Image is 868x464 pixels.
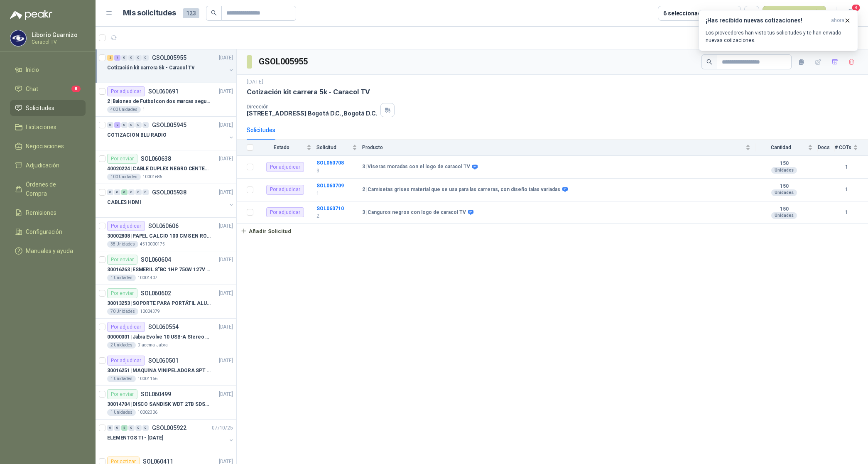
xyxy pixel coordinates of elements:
[835,209,858,216] b: 1
[10,100,86,116] a: Solicitudes
[107,367,211,375] p: 30016251 | MAQUINA VINIPELADORA SPT M 10 – 50
[10,119,86,135] a: Licitaciones
[219,88,233,96] p: [DATE]
[107,308,138,315] div: 70 Unidades
[316,190,357,198] p: 1
[141,290,171,296] p: SOL060602
[107,255,137,265] div: Por enviar
[316,183,344,189] b: SOL060709
[96,352,236,386] a: Por adjudicarSOL060501[DATE] 30016251 |MAQUINA VINIPELADORA SPT M 10 – 501 Unidades10004166
[219,357,233,365] p: [DATE]
[152,55,186,61] p: GSOL005955
[140,308,160,315] p: 10004379
[128,122,135,128] div: 0
[219,256,233,264] p: [DATE]
[121,55,128,61] div: 0
[107,400,211,408] p: 30014704 | DISCO SANDISK WDT 2TB SDSSDE61-2T00-G25
[316,206,344,211] b: SOL060710
[107,288,137,298] div: Por enviar
[121,122,128,128] div: 0
[26,246,73,255] span: Manuales y ayuda
[26,208,56,217] span: Remisiones
[316,160,344,166] a: SOL060708
[148,223,179,229] p: SOL060606
[10,224,86,240] a: Configuración
[107,322,145,332] div: Por adjudicar
[835,186,858,194] b: 1
[114,55,120,61] div: 1
[142,122,149,128] div: 0
[107,64,194,72] p: Cotización kit carrera 5k - Caracol TV
[699,10,858,51] button: ¡Has recibido nuevas cotizaciones!ahora Los proveedores han visto tus solicitudes y te han enviad...
[107,333,211,341] p: 00000001 | Jabra Evolve 10 USB-A Stereo HSC200
[10,62,86,78] a: Inicio
[107,120,235,147] a: 0 2 0 0 0 0 GSOL005945[DATE] COTIZACION BLU RADIO
[247,88,370,96] p: Cotización kit carrera 5k - Caracol TV
[107,356,145,366] div: Por adjudicar
[107,53,235,79] a: 2 1 0 0 0 0 GSOL005955[DATE] Cotización kit carrera 5k - Caracol TV
[26,123,56,132] span: Licitaciones
[266,207,304,217] div: Por adjudicar
[137,342,168,349] p: Diadema-Jabra
[107,266,211,274] p: 30016263 | ESMERIL 8"BC 1HP 750W 127V 3450RPM URREA
[107,98,211,106] p: 2 | Balones de Futbol con dos marcas segun adjunto. Adjuntar cotizacion en su formato
[219,323,233,331] p: [DATE]
[771,212,797,219] div: Unidades
[142,106,145,113] p: 1
[107,389,137,399] div: Por enviar
[96,251,236,285] a: Por enviarSOL060604[DATE] 30016263 |ESMERIL 8"BC 1HP 750W 127V 3450RPM URREA1 Unidades10004407
[107,165,211,173] p: 40020224 | CABLE DUPLEX NEGRO CENTELSA 2X12 (COLOR NEGRO)
[107,187,235,214] a: 0 0 6 0 0 0 GSOL005938[DATE] CABLES HDMI
[152,122,186,128] p: GSOL005945
[71,86,81,92] span: 8
[183,8,199,18] span: 123
[107,131,167,139] p: COTIZACION BLU RADIO
[10,81,86,97] a: Chat8
[316,145,351,150] span: Solicitud
[316,140,362,156] th: Solicitud
[219,54,233,62] p: [DATE]
[755,145,806,150] span: Cantidad
[128,425,135,431] div: 0
[219,390,233,398] p: [DATE]
[10,205,86,221] a: Remisiones
[114,122,120,128] div: 2
[107,174,141,180] div: 100 Unidades
[219,189,233,196] p: [DATE]
[755,206,813,213] b: 150
[107,300,211,307] p: 30013253 | SOPORTE PARA PORTÁTIL ALUMINIO PLEGABLE VTA
[771,189,797,196] div: Unidades
[107,55,113,61] div: 2
[362,187,560,193] b: 2 | Camisetas grises material que se usa para las carreras, con diseño talas variadas
[114,425,120,431] div: 0
[32,39,83,44] p: Caracol TV
[843,6,858,21] button: 8
[706,17,828,24] h3: ¡Has recibido nuevas cotizaciones!
[10,30,26,46] img: Company Logo
[142,174,162,180] p: 10001685
[107,106,141,113] div: 400 Unidades
[142,189,149,195] div: 0
[763,6,826,21] button: Nueva solicitud
[259,55,309,68] h3: GSOL005955
[107,241,138,248] div: 38 Unidades
[362,145,744,150] span: Producto
[137,376,157,382] p: 10004166
[219,290,233,297] p: [DATE]
[141,257,171,263] p: SOL060604
[148,88,179,94] p: SOL060691
[851,4,861,12] span: 8
[107,425,113,431] div: 0
[219,121,233,129] p: [DATE]
[107,423,235,449] a: 0 0 5 0 0 0 GSOL00592207/10/25 ELEMENTOS TI - [DATE]
[137,275,157,281] p: 10004407
[212,424,233,432] p: 07/10/25
[818,140,835,156] th: Docs
[237,224,295,238] button: Añadir Solicitud
[107,376,136,382] div: 1 Unidades
[26,103,54,113] span: Solicitudes
[121,189,128,195] div: 6
[835,145,851,150] span: # COTs
[107,122,113,128] div: 0
[142,425,149,431] div: 0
